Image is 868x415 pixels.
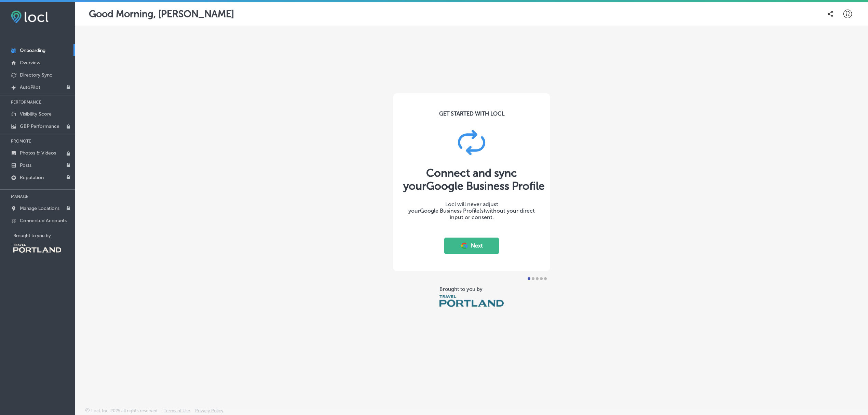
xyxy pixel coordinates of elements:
[20,72,52,78] p: Directory Sync
[20,48,45,53] p: Onboarding
[20,84,40,90] p: AutoPilot
[11,11,49,23] img: fda3e92497d09a02dc62c9cd864e3231.png
[20,218,67,224] p: Connected Accounts
[403,201,540,220] div: Locl will never adjust your without your direct input or consent.
[20,111,52,117] p: Visibility Score
[20,150,56,156] p: Photos & Videos
[439,295,504,307] img: Travel Portland
[439,110,504,117] div: GET STARTED WITH LOCL
[403,166,540,192] div: Connect and sync your
[20,175,44,180] p: Reputation
[13,244,61,253] img: Travel Portland
[20,60,40,66] p: Overview
[444,238,499,254] button: Next
[20,162,31,168] p: Posts
[20,205,59,211] p: Manage Locations
[439,286,504,292] div: Brought to you by
[426,179,545,192] span: Google Business Profile
[420,207,485,214] span: Google Business Profile(s)
[13,233,75,238] p: Brought to you by
[20,123,59,129] p: GBP Performance
[91,408,159,413] p: Locl, Inc. 2025 all rights reserved.
[89,8,234,19] p: Good Morning, [PERSON_NAME]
